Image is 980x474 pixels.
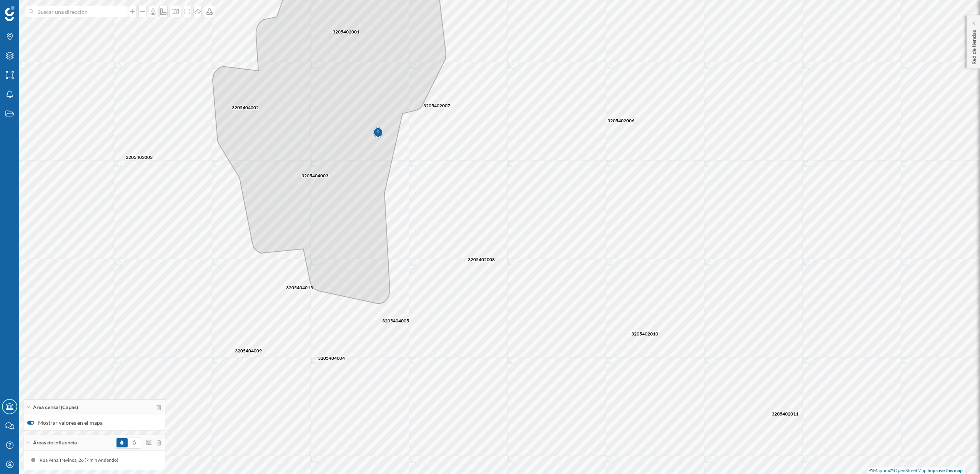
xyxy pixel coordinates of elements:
span: Soporte [15,5,43,12]
label: Mostrar valores en el mapa [27,419,161,427]
img: Marker [373,125,383,141]
img: Geoblink Logo [5,6,15,21]
p: Red de tiendas [970,27,978,65]
span: Área censal (Capas) [33,404,78,411]
span: Áreas de influencia [33,439,77,446]
div: Rúa Pena Trevinca, 26 (7 min Andando) [40,456,122,464]
a: Improve this map [927,467,963,473]
a: Mapbox [873,467,890,473]
a: OpenStreetMap [894,467,927,473]
div: © © [867,467,965,474]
